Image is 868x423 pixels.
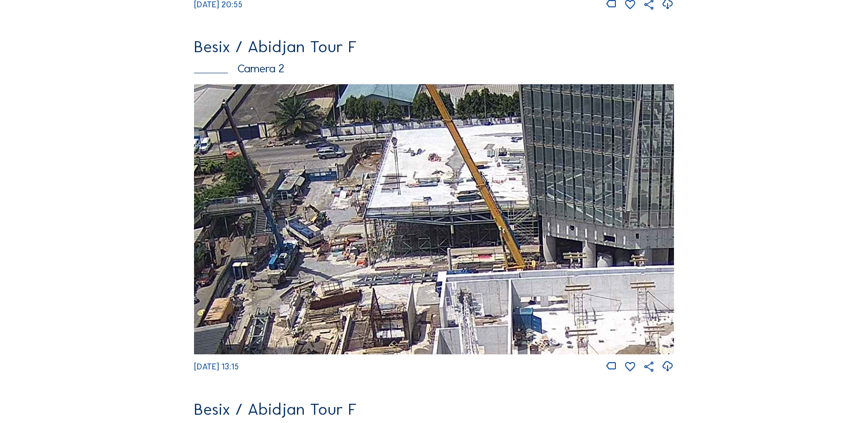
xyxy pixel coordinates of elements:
[194,38,674,55] div: Besix / Abidjan Tour F
[194,401,674,418] div: Besix / Abidjan Tour F
[194,84,674,354] img: Image
[194,63,674,74] div: Camera 2
[194,362,239,372] span: [DATE] 13:15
